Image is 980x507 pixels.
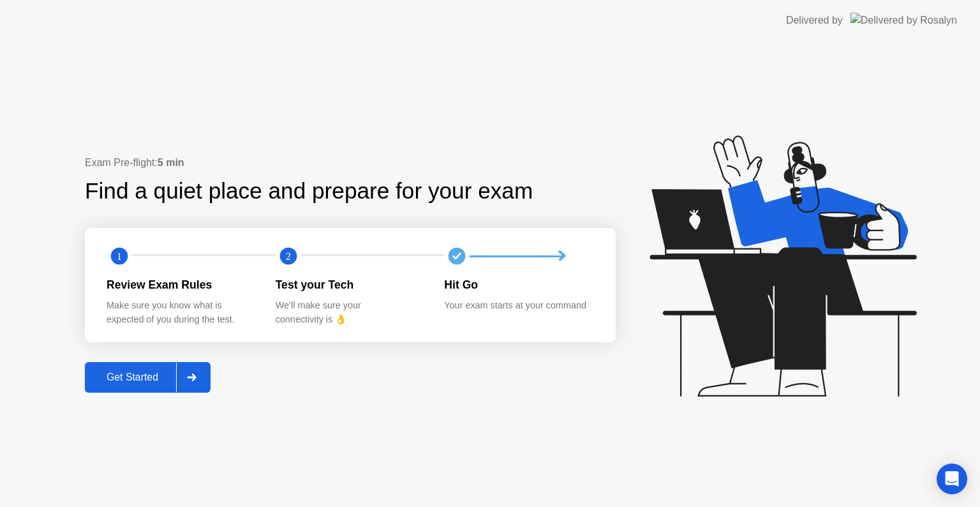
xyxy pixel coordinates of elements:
[276,299,424,326] div: We’ll make sure your connectivity is 👌
[85,362,211,393] button: Get Started
[158,157,184,168] b: 5 min
[937,464,967,494] div: Open Intercom Messenger
[85,155,616,170] div: Exam Pre-flight:
[89,372,176,383] div: Get Started
[444,299,593,313] div: Your exam starts at your command
[444,276,593,293] div: Hit Go
[85,174,535,208] div: Find a quiet place and prepare for your exam
[107,299,255,326] div: Make sure you know what is expected of you during the test.
[786,13,843,28] div: Delivered by
[286,250,291,262] text: 2
[276,276,424,293] div: Test your Tech
[850,13,957,27] img: Delivered by Rosalyn
[107,276,255,293] div: Review Exam Rules
[117,250,122,262] text: 1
